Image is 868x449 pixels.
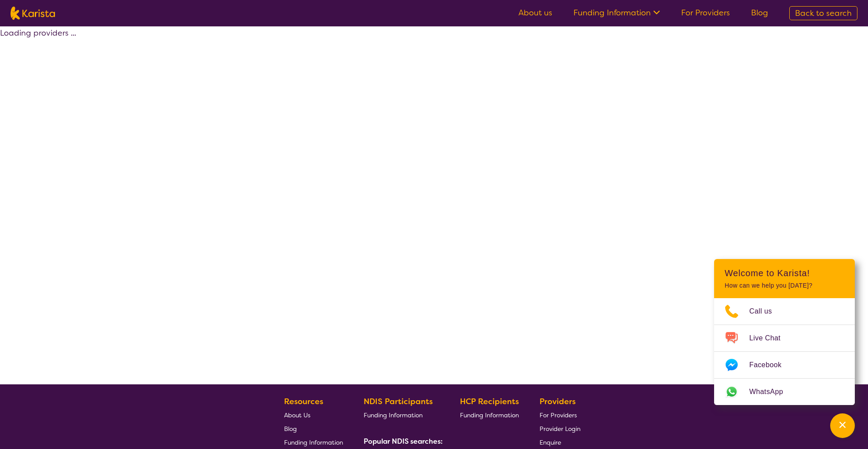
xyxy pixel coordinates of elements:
[284,408,343,422] a: About Us
[714,259,855,405] div: Channel Menu
[540,435,580,449] a: Enquire
[714,379,855,405] a: Web link opens in a new tab.
[830,413,855,438] button: Channel Menu
[749,305,783,318] span: Call us
[540,396,576,407] b: Providers
[364,411,423,419] span: Funding Information
[364,408,439,422] a: Funding Information
[364,437,443,446] b: Popular NDIS searches:
[364,396,433,407] b: NDIS Participants
[725,282,844,289] p: How can we help you [DATE]?
[749,385,794,398] span: WhatsApp
[540,411,577,419] span: For Providers
[681,7,730,18] a: For Providers
[518,7,552,18] a: About us
[749,358,792,372] span: Facebook
[540,425,580,433] span: Provider Login
[11,7,55,20] img: Karista logo
[284,435,343,449] a: Funding Information
[540,422,580,435] a: Provider Login
[725,268,844,278] h2: Welcome to Karista!
[789,6,857,20] a: Back to search
[540,438,561,446] span: Enquire
[795,8,852,18] span: Back to search
[460,411,519,419] span: Funding Information
[284,438,343,446] span: Funding Information
[751,7,768,18] a: Blog
[714,298,855,405] ul: Choose channel
[573,7,660,18] a: Funding Information
[460,408,519,422] a: Funding Information
[284,422,343,435] a: Blog
[749,332,791,345] span: Live Chat
[284,425,297,433] span: Blog
[284,396,323,407] b: Resources
[540,408,580,422] a: For Providers
[460,396,519,407] b: HCP Recipients
[284,411,310,419] span: About Us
